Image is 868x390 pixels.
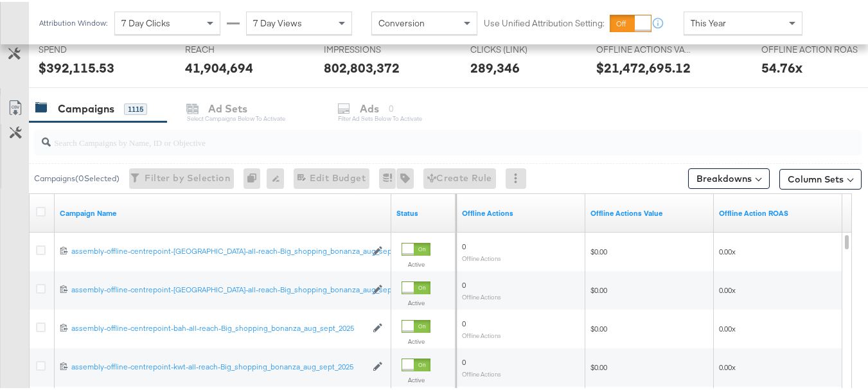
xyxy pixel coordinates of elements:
label: Active [402,258,430,267]
span: OFFLINE ACTION ROAS [761,42,858,54]
div: 1115 [124,102,147,113]
span: $0.00 [590,283,607,293]
span: $0.00 [590,360,607,370]
span: 0 [462,278,466,288]
div: Campaigns [58,100,114,114]
div: 0 [244,166,267,187]
span: $0.00 [590,322,607,332]
a: Offline Actions. [462,206,580,217]
span: 0 [462,317,466,326]
span: 0.00x [719,245,736,254]
div: Attribution Window: [39,17,108,26]
span: SPEND [39,42,135,54]
span: $0.00 [590,245,607,254]
div: $392,115.53 [39,57,114,75]
div: 54.76x [761,57,802,75]
span: 0.00x [719,283,736,293]
sub: Offline Actions [462,253,501,260]
a: Offline Actions. [590,206,709,217]
div: assembly-offline-centrepoint-[GEOGRAPHIC_DATA]-all-reach-Big_shopping_bonanza_aug_sept_2025 [71,244,366,254]
a: Offline Actions. [719,206,837,217]
a: assembly-offline-centrepoint-bah-all-reach-Big_shopping_bonanza_aug_sept_2025 [71,321,366,332]
label: Active [402,335,430,344]
label: Active [402,297,430,305]
span: 0 [462,240,466,249]
button: Breakdowns [688,166,770,187]
div: 41,904,694 [185,57,253,75]
span: REACH [185,42,281,54]
sub: Offline Actions [462,330,501,337]
a: assembly-offline-centrepoint-[GEOGRAPHIC_DATA]-all-reach-Big_shopping_bonanza_aug_sept_2025 [71,283,366,294]
a: assembly-offline-centrepoint-kwt-all-reach-Big_shopping_bonanza_aug_sept_2025 [71,360,366,371]
span: 0 [462,355,466,365]
label: Use Unified Attribution Setting: [484,15,605,28]
span: 0.00x [719,360,736,370]
sub: Offline Actions [462,368,501,376]
div: $21,472,695.12 [596,57,691,75]
div: 802,803,372 [324,57,400,75]
span: OFFLINE ACTIONS VALUE [596,42,693,54]
div: 289,346 [470,57,520,75]
a: assembly-offline-centrepoint-[GEOGRAPHIC_DATA]-all-reach-Big_shopping_bonanza_aug_sept_2025 [71,244,366,255]
span: This Year [691,15,726,27]
span: 7 Day Clicks [121,15,170,27]
div: Campaigns ( 0 Selected) [34,171,120,182]
div: assembly-offline-centrepoint-[GEOGRAPHIC_DATA]-all-reach-Big_shopping_bonanza_aug_sept_2025 [71,283,366,293]
span: CLICKS (LINK) [470,42,567,54]
span: IMPRESSIONS [324,42,420,54]
input: Search Campaigns by Name, ID or Objective [51,123,788,148]
a: Shows the current state of your Ad Campaign. [396,206,450,217]
button: Column Sets [779,167,862,188]
sub: Offline Actions [462,291,501,299]
span: 0.00x [719,322,736,332]
label: Active [402,374,430,382]
span: Conversion [378,15,425,27]
span: 7 Day Views [253,15,302,27]
a: Your campaign name. [60,206,386,217]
